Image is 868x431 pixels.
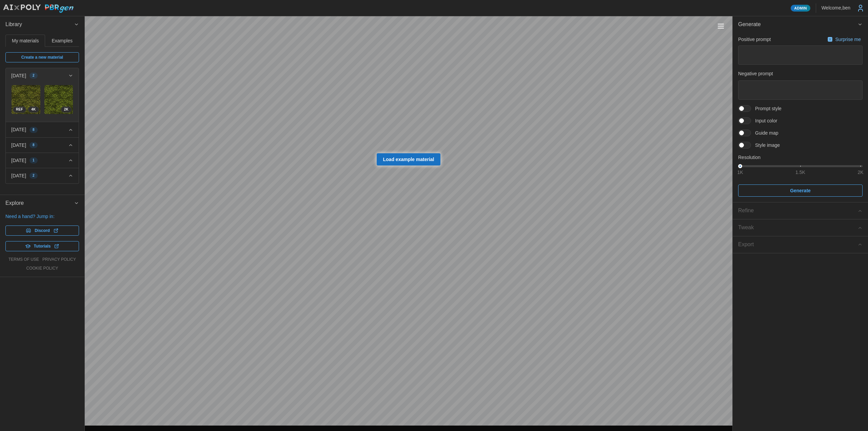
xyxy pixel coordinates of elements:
[5,241,79,251] a: Tutorials
[835,36,862,43] p: Surprise me
[738,236,857,253] span: Export
[6,68,79,83] button: [DATE]2
[733,236,868,253] button: Export
[733,219,868,236] button: Tweak
[826,35,863,44] button: Surprise me
[33,158,35,163] span: 1
[794,5,807,11] span: Admin
[34,241,51,251] span: Tutorials
[11,157,26,164] p: [DATE]
[6,153,79,168] button: [DATE]1
[44,85,73,114] img: Nv7kY5UauIg1uLrKqlXU
[751,142,780,149] span: Style image
[738,219,857,236] span: Tweak
[5,195,74,212] span: Explore
[52,38,73,43] span: Examples
[733,16,868,33] button: Generate
[790,185,811,196] span: Generate
[11,142,26,149] p: [DATE]
[42,257,76,262] a: privacy policy
[6,83,79,122] div: [DATE]2
[377,153,441,165] a: Load example material
[738,154,863,161] p: Resolution
[11,126,26,133] p: [DATE]
[12,85,40,114] img: TdM3VFpPOfmOIoc5k0OA
[11,85,41,114] a: TdM3VFpPOfmOIoc5k0OA4KREF
[5,213,79,220] p: Need a hand? Jump in:
[21,53,63,62] span: Create a new material
[751,117,777,124] span: Input color
[35,226,50,235] span: Discord
[64,107,68,112] span: 2 K
[8,257,39,262] a: terms of use
[6,138,79,153] button: [DATE]8
[33,173,35,178] span: 2
[26,266,58,271] a: cookie policy
[3,4,74,13] img: AIxPoly PBRgen
[738,184,863,197] button: Generate
[12,38,39,43] span: My materials
[733,33,868,202] div: Generate
[716,21,726,31] button: Toggle viewport controls
[16,107,23,112] span: REF
[6,122,79,137] button: [DATE]8
[738,36,771,43] p: Positive prompt
[751,105,782,112] span: Prompt style
[11,72,26,79] p: [DATE]
[6,168,79,183] button: [DATE]2
[733,202,868,219] button: Refine
[738,16,857,33] span: Generate
[5,226,79,236] a: Discord
[33,142,35,148] span: 8
[31,107,36,112] span: 4 K
[33,127,35,133] span: 8
[738,70,863,77] p: Negative prompt
[44,85,74,114] a: Nv7kY5UauIg1uLrKqlXU2K
[751,130,778,136] span: Guide map
[5,16,74,33] span: Library
[11,172,26,179] p: [DATE]
[738,207,857,215] div: Refine
[33,73,35,78] span: 2
[822,4,850,11] p: Welcome, ben
[5,52,79,62] a: Create a new material
[383,154,434,165] span: Load example material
